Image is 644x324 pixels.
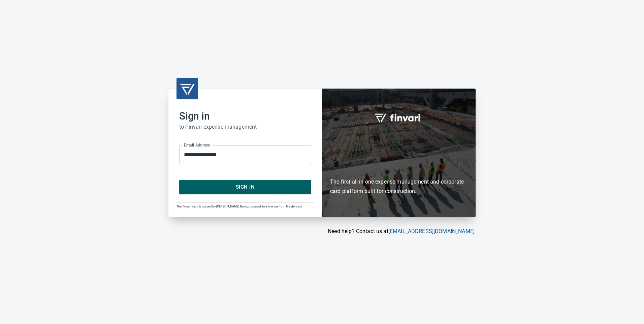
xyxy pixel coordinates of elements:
span: The Finvari card is issued by [PERSON_NAME] Bank, pursuant to a license from Mastercard [176,205,302,208]
h6: to Finvari expense management [179,122,311,132]
span: Sign In [187,183,304,191]
button: Sign In [179,180,311,194]
img: fullword_logo_white.png [374,110,424,125]
h2: Sign in [179,110,311,122]
img: transparent_logo.png [179,80,195,97]
h6: The first all-in-one expense management and corporate card platform built for construction. [330,138,468,196]
p: Need help? Contact us at [168,227,475,235]
div: Finvari [322,89,476,217]
a: [EMAIL_ADDRESS][DOMAIN_NAME] [388,228,475,234]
